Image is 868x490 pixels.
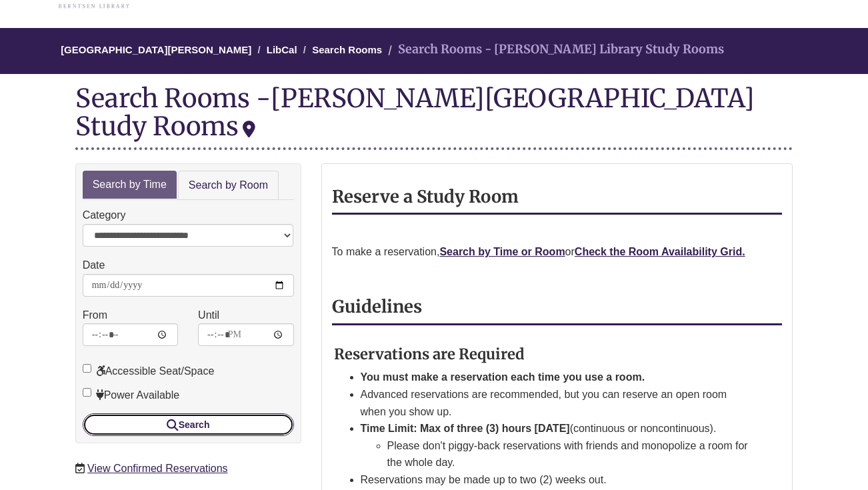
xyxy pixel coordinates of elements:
[361,423,570,434] strong: Time Limit: Max of three (3) hours [DATE]
[83,257,105,274] label: Date
[267,44,297,55] a: LibCal
[361,386,751,420] li: Advanced reservations are recommended, but you can reserve an open room when you show up.
[75,28,793,74] nav: Breadcrumb
[332,186,519,207] strong: Reserve a Study Room
[83,171,177,199] a: Search by Time
[312,44,382,55] a: Search Rooms
[575,246,745,257] a: Check the Room Availability Grid.
[83,207,126,224] label: Category
[75,82,755,142] div: [PERSON_NAME][GEOGRAPHIC_DATA] Study Rooms
[387,437,751,471] li: Please don't piggy-back reservations with friends and monopolize a room for the whole day.
[83,388,91,397] input: Power Available
[178,171,279,201] a: Search by Room
[198,307,219,324] label: Until
[75,84,793,149] div: Search Rooms -
[83,413,294,436] button: Search
[361,371,645,383] strong: You must make a reservation each time you use a room.
[385,40,724,59] li: Search Rooms - [PERSON_NAME] Library Study Rooms
[83,307,107,324] label: From
[83,363,215,380] label: Accessible Seat/Space
[361,420,751,471] li: (continuous or noncontinuous).
[83,387,180,404] label: Power Available
[439,246,565,257] a: Search by Time or Room
[83,364,91,373] input: Accessible Seat/Space
[332,243,783,261] p: To make a reservation, or
[332,296,422,317] strong: Guidelines
[87,463,227,474] a: View Confirmed Reservations
[334,345,525,363] strong: Reservations are Required
[61,44,251,55] a: [GEOGRAPHIC_DATA][PERSON_NAME]
[361,471,751,489] li: Reservations may be made up to two (2) weeks out.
